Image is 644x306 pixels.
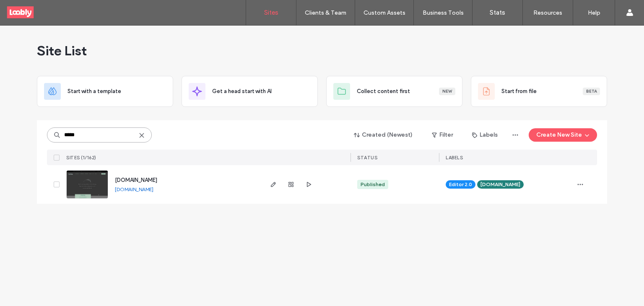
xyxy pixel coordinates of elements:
[115,186,153,192] a: [DOMAIN_NAME]
[423,9,464,16] label: Business Tools
[490,9,505,16] label: Stats
[347,128,420,142] button: Created (Newest)
[471,76,607,107] div: Start from fileBeta
[529,128,597,142] button: Create New Site
[23,13,41,20] div: v 4.0.25
[18,6,41,13] span: Ayuda
[439,88,455,95] div: New
[446,155,463,161] span: LABELS
[357,87,410,96] span: Collect content first
[583,88,600,95] div: Beta
[13,13,20,20] img: logo_orange.svg
[44,49,64,55] div: Dominio
[533,9,562,16] label: Resources
[101,49,132,55] div: Palabras clave
[449,181,472,188] span: Editor 2.0
[480,181,520,188] span: [DOMAIN_NAME]
[212,87,272,96] span: Get a head start with AI
[68,87,121,96] span: Start with a template
[66,155,96,161] span: SITES (1/162)
[182,76,318,107] div: Get a head start with AI
[326,76,462,107] div: Collect content firstNew
[264,9,278,16] label: Sites
[37,76,173,107] div: Start with a template
[588,9,600,16] label: Help
[465,128,505,142] button: Labels
[35,49,42,55] img: tab_domain_overview_orange.svg
[364,9,405,16] label: Custom Assets
[305,9,346,16] label: Clients & Team
[423,128,461,142] button: Filter
[357,155,377,161] span: STATUS
[501,87,537,96] span: Start from file
[37,42,87,59] span: Site List
[115,177,157,183] a: [DOMAIN_NAME]
[361,181,385,188] div: Published
[22,22,94,29] div: Dominio: [DOMAIN_NAME]
[92,49,99,55] img: tab_keywords_by_traffic_grey.svg
[13,22,20,29] img: website_grey.svg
